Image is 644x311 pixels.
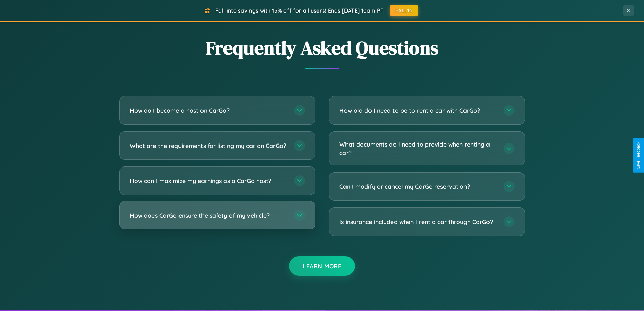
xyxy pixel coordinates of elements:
[339,106,497,115] h3: How old do I need to be to rent a car with CarGo?
[339,140,497,157] h3: What documents do I need to provide when renting a car?
[130,106,287,115] h3: How do I become a host on CarGo?
[339,218,497,226] h3: Is insurance included when I rent a car through CarGo?
[130,177,287,185] h3: How can I maximize my earnings as a CarGo host?
[339,182,497,191] h3: Can I modify or cancel my CarGo reservation?
[636,142,641,169] div: Give Feedback
[130,211,287,220] h3: How does CarGo ensure the safety of my vehicle?
[119,35,525,61] h2: Frequently Asked Questions
[130,141,287,150] h3: What are the requirements for listing my car on CarGo?
[215,7,385,14] span: Fall into savings with 15% off for all users! Ends [DATE] 10am PT.
[390,5,418,16] button: FALL15
[289,256,355,276] button: Learn More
